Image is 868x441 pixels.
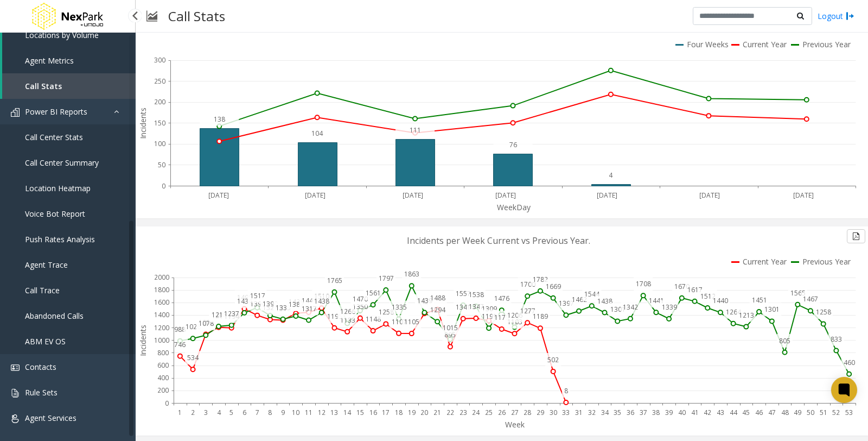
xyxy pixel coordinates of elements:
[459,408,467,417] text: 23
[546,282,561,291] text: 1669
[25,209,85,219] span: Voice Bot Report
[609,171,613,180] text: 4
[146,3,157,29] img: pageIcon
[497,202,531,212] text: WeekDay
[807,408,814,417] text: 50
[314,292,329,301] text: 1510
[281,408,285,417] text: 9
[700,292,716,301] text: 1512
[562,408,570,417] text: 33
[25,132,83,142] span: Call Center Stats
[417,296,432,305] text: 1439
[699,191,720,200] text: [DATE]
[268,408,272,417] text: 8
[430,305,446,314] text: 1294
[550,408,557,417] text: 30
[831,335,842,344] text: 833
[794,408,801,417] text: 49
[138,108,148,139] text: Incidents
[318,408,325,417] text: 12
[485,408,493,417] text: 25
[845,408,853,417] text: 53
[242,408,246,417] text: 6
[678,408,686,417] text: 40
[408,408,416,417] text: 19
[2,73,136,99] a: Call Stats
[403,191,423,200] text: [DATE]
[250,299,266,308] text: 1394
[208,191,229,200] text: [DATE]
[224,312,240,321] text: 1194
[379,274,394,283] text: 1797
[154,97,165,106] text: 200
[614,408,621,417] text: 35
[572,295,587,304] text: 1462
[158,160,165,169] text: 50
[250,291,265,300] text: 1517
[844,358,855,367] text: 460
[199,319,214,328] text: 1078
[511,408,519,417] text: 27
[779,336,790,345] text: 805
[263,303,278,312] text: 1327
[395,408,403,417] text: 18
[564,386,568,395] text: 8
[533,312,548,321] text: 1189
[781,408,789,417] text: 48
[154,336,169,345] text: 1000
[174,340,186,349] text: 746
[314,297,329,306] text: 1438
[25,157,99,168] span: Call Center Summary
[407,235,590,247] text: Incidents per Week Current vs Previous Year.
[674,282,690,291] text: 1670
[366,288,381,298] text: 1561
[289,297,304,306] text: 1426
[726,307,742,317] text: 1264
[356,408,364,417] text: 15
[743,256,787,267] text: Current Year
[627,408,634,417] text: 36
[11,363,20,372] img: 'icon'
[178,408,182,417] text: 1
[832,408,840,417] text: 52
[764,305,780,314] text: 1301
[601,408,609,417] text: 34
[2,48,136,73] a: Agent Metrics
[752,295,767,305] text: 1451
[768,408,776,417] text: 47
[11,108,20,117] img: 'icon'
[224,309,239,318] text: 1237
[25,81,62,91] span: Call Stats
[157,386,169,395] text: 200
[163,3,231,29] h3: Call Stats
[847,229,865,243] button: Export to pdf
[743,39,787,49] text: Current Year
[662,303,677,312] text: 1339
[154,298,169,307] text: 1600
[340,316,355,325] text: 1133
[302,304,317,313] text: 1317
[482,312,497,321] text: 1191
[327,312,342,321] text: 1195
[392,303,407,312] text: 1335
[443,323,458,332] text: 1015
[237,297,253,306] text: 1434
[154,323,169,332] text: 1200
[520,306,535,316] text: 1277
[717,408,724,417] text: 43
[237,293,252,302] text: 1498
[730,408,738,417] text: 44
[505,419,525,430] text: Week
[636,279,651,288] text: 1708
[154,285,169,294] text: 1800
[524,408,531,417] text: 28
[25,387,58,398] span: Rule Sets
[623,303,638,312] text: 1342
[494,313,509,322] text: 1175
[456,289,471,298] text: 1557
[353,302,368,311] text: 1350
[217,408,221,417] text: 4
[456,303,471,312] text: 1341
[174,325,186,334] text: 988
[229,408,233,417] text: 5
